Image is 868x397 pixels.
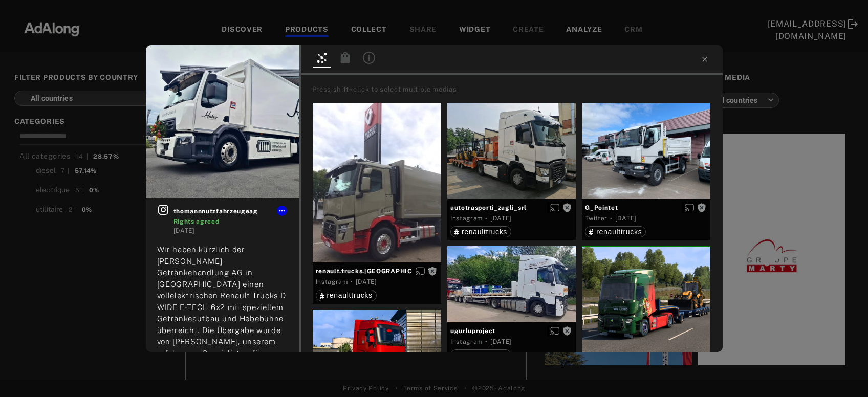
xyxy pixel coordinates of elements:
span: Rights agreed [173,218,220,225]
div: Press shift+click to select multiple medias [312,84,719,95]
span: Rights not requested [697,204,706,211]
span: · [485,214,488,223]
time: 2022-06-17T08:26:45.000Z [490,215,512,222]
span: · [610,214,613,223]
div: Instagram [450,214,483,223]
button: Enable diffusion on this media [413,266,428,276]
span: Rights not requested [562,204,572,211]
span: · [351,278,353,286]
span: Rights not requested [562,327,572,334]
div: renaulttrucks [320,292,373,299]
span: renaulttrucks [596,228,642,236]
div: Instagram [316,277,348,286]
span: · [485,338,488,346]
div: Twitter [585,214,607,223]
span: thomannnutzfahrzeugeag [173,207,288,216]
div: renaulttrucks [454,228,507,235]
span: G_Pointet [585,203,707,212]
span: renault.trucks.[GEOGRAPHIC_DATA] [316,267,438,276]
button: Enable diffusion on this media [682,202,697,213]
span: Rights not requested [428,267,437,274]
img: 458177226_1727110584694049_6670269065499789630_n.jpg [146,45,299,198]
time: 2022-06-13T09:45:59.000Z [615,215,637,222]
button: Enable diffusion on this media [547,325,562,336]
div: renaulttrucks [589,228,642,235]
time: 2024-09-03T18:15:58.000Z [173,227,195,234]
span: renaulttrucks [327,291,373,299]
div: Instagram [450,337,483,346]
span: autotrasporti_zagli_srl [450,203,573,212]
div: Widget de chat [817,348,868,397]
iframe: Chat Widget [817,348,868,397]
time: 2022-08-08T17:33:26.000Z [356,278,377,285]
span: ugurluproject [450,326,573,336]
div: renaulttrucks [454,351,507,359]
time: 2022-05-22T14:25:40.000Z [490,338,512,345]
span: renaulttrucks [462,228,507,236]
button: Enable diffusion on this media [547,202,562,213]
